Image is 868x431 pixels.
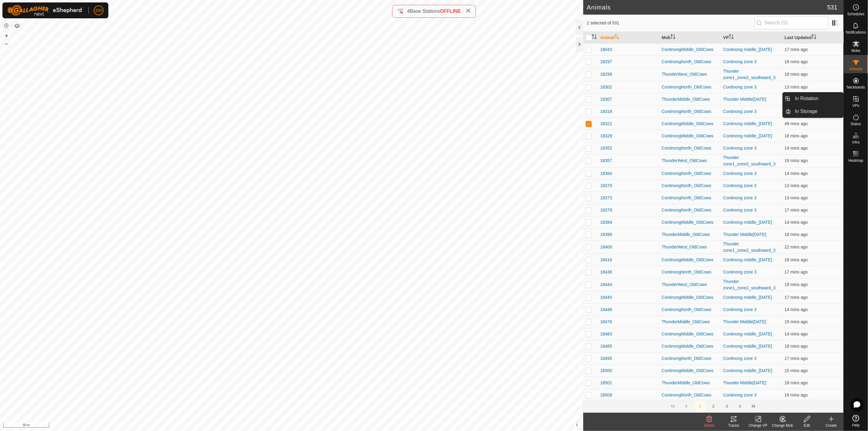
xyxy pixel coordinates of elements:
[3,22,10,29] button: Reset Map
[600,96,612,103] span: 18307
[600,306,612,313] span: 18448
[723,183,757,188] a: Continong zone 3
[440,9,461,14] span: OFFLINE
[785,244,808,249] span: 25 Aug 2025, 2:36 pm
[662,368,718,374] div: ContinongMiddle_OldCows
[662,84,718,90] div: ContinongNorth_OldCows
[785,183,808,188] span: 25 Aug 2025, 2:46 pm
[791,92,844,105] a: In Rotation
[662,133,718,139] div: ContinongMiddle_OldCows
[410,9,440,14] span: Base Stations
[723,109,757,114] a: Continong zone 3
[662,195,718,201] div: ContinongNorth_OldCows
[785,307,808,312] span: 25 Aug 2025, 2:45 pm
[723,47,772,52] a: Continong middle_[DATE]
[785,85,808,89] span: 25 Aug 2025, 2:46 pm
[785,220,808,225] span: 25 Aug 2025, 2:45 pm
[600,219,612,226] span: 18384
[600,195,612,201] span: 18373
[734,400,746,412] button: Next Page
[662,319,718,325] div: ThunderMiddle_OldCows
[662,231,718,238] div: ThunderMiddle_OldCows
[95,7,102,14] span: SW
[729,35,734,40] p-sorticon: Activate to sort
[785,393,808,397] span: 25 Aug 2025, 2:40 pm
[600,294,612,301] span: 18445
[852,140,859,144] span: Infra
[723,97,766,102] a: Thunder Middle[DATE]
[782,32,844,44] th: Last Updated
[662,306,718,313] div: ContinongNorth_OldCows
[587,20,754,26] span: 2 selected of 531
[662,380,718,386] div: ThunderMiddle_OldCows
[785,133,808,138] span: 25 Aug 2025, 2:41 pm
[3,40,10,47] button: –
[791,105,844,118] a: In Storage
[662,71,718,78] div: ThunderWest_OldCows
[662,331,718,337] div: ContinongMiddle_OldCows
[662,46,718,53] div: ContinongMiddle_OldCows
[783,105,843,118] li: In Storage
[723,270,757,274] a: Continong zone 3
[722,423,746,428] div: Tracks
[662,121,718,127] div: ContinongMiddle_OldCows
[785,368,808,373] span: 25 Aug 2025, 2:44 pm
[13,22,21,30] button: Map Layers
[849,67,863,71] span: Animals
[785,356,808,361] span: 25 Aug 2025, 2:42 pm
[721,32,782,44] th: VP
[694,400,706,412] button: 1
[785,72,808,77] span: 25 Aug 2025, 2:43 pm
[662,207,718,213] div: ContinongNorth_OldCows
[615,35,620,40] p-sorticon: Activate to sort
[785,158,808,163] span: 25 Aug 2025, 2:40 pm
[662,158,718,164] div: ThunderWest_OldCows
[600,133,612,139] span: 18329
[851,122,861,126] span: Status
[600,281,612,288] span: 18444
[600,59,612,65] span: 18297
[723,69,776,80] a: Thunder zone1_zone2_southward_3
[723,319,766,324] a: Thunder Middle[DATE]
[723,195,757,200] a: Continong zone 3
[785,344,808,349] span: 25 Aug 2025, 2:41 pm
[600,368,612,374] span: 18500
[852,423,860,427] span: Help
[723,59,757,64] a: Continong zone 3
[662,355,718,362] div: ContinongNorth_OldCows
[723,344,772,349] a: Continong middle_[DATE]
[785,282,808,287] span: 25 Aug 2025, 2:40 pm
[723,257,772,262] a: Continong middle_[DATE]
[783,92,843,105] li: In Rotation
[662,96,718,103] div: ThunderMiddle_OldCows
[600,257,612,263] span: 18416
[723,331,772,336] a: Continong middle_[DATE]
[785,380,808,385] span: 25 Aug 2025, 2:41 pm
[600,269,612,275] span: 18438
[662,294,718,301] div: ContinongMiddle_OldCows
[600,343,612,350] span: 18485
[600,170,612,177] span: 18364
[600,145,612,151] span: 18352
[600,46,612,53] span: 18043
[785,171,808,176] span: 25 Aug 2025, 2:45 pm
[600,392,612,398] span: 18508
[662,257,718,263] div: ContinongMiddle_OldCows
[598,32,659,44] th: Animal
[600,71,612,78] span: 18299
[723,220,772,225] a: Continong middle_[DATE]
[723,232,766,237] a: Thunder Middle[DATE]
[600,121,612,127] span: 18322
[795,95,819,102] span: In Rotation
[785,270,808,274] span: 25 Aug 2025, 2:42 pm
[592,35,597,40] p-sorticon: Activate to sort
[671,35,675,40] p-sorticon: Activate to sort
[785,257,808,262] span: 25 Aug 2025, 2:41 pm
[662,269,718,275] div: ContinongNorth_OldCows
[600,158,612,164] span: 18357
[600,244,612,250] span: 18400
[723,133,772,138] a: Continong middle_[DATE]
[587,4,827,11] h2: Animals
[723,393,757,397] a: Continong zone 3
[827,3,837,12] span: 531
